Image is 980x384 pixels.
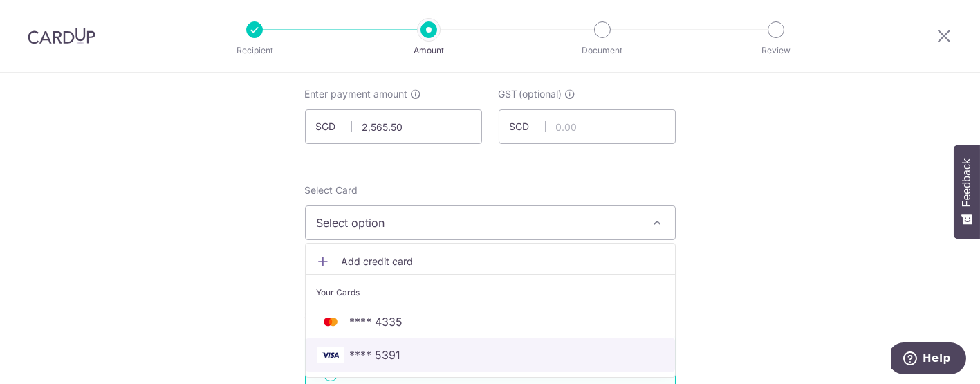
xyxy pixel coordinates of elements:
span: translation missing: en.payables.payment_networks.credit_card.summary.labels.select_card [305,184,358,196]
span: (optional) [519,87,562,101]
p: Recipient [203,44,306,57]
span: Select option [317,214,639,231]
iframe: Opens a widget where you can find more information [891,342,966,377]
ul: Select option [305,243,676,378]
span: SGD [316,120,352,134]
p: Document [551,44,654,57]
span: GST [499,87,518,101]
p: Review [725,44,827,57]
span: Your Cards [317,286,360,300]
input: 0.00 [305,109,482,144]
input: 0.00 [499,109,676,144]
button: Select option [305,205,676,240]
p: Amount [378,44,480,57]
img: VISA [317,347,344,363]
button: Feedback - Show survey [954,145,980,239]
span: Add credit card [342,255,664,268]
img: CardUp [28,28,95,44]
span: SGD [510,120,546,134]
span: Feedback [961,158,973,207]
a: Add credit card [306,249,675,274]
span: Enter payment amount [305,87,408,101]
img: MASTERCARD [317,313,344,330]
